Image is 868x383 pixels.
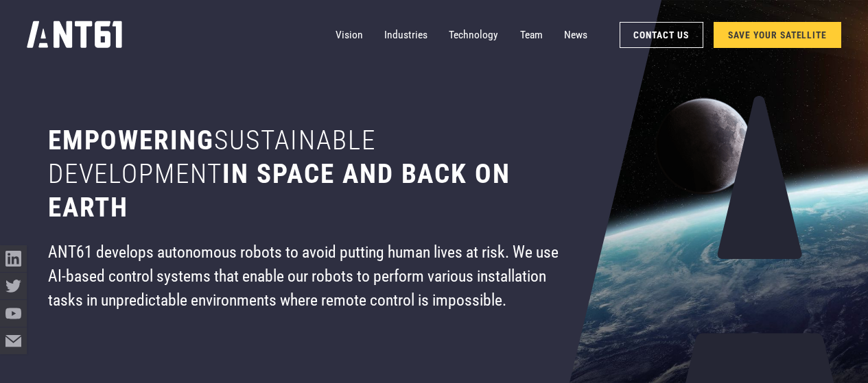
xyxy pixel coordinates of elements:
[27,17,122,53] a: home
[714,22,841,48] a: SAVE YOUR SATELLITE
[564,21,587,48] a: News
[48,240,565,313] div: ANT61 develops autonomous robots to avoid putting human lives at risk. We use AI-based control sy...
[336,21,363,48] a: Vision
[620,22,703,48] a: Contact Us
[48,124,565,225] h1: Empowering in space and back on earth
[449,21,498,48] a: Technology
[520,21,543,48] a: Team
[384,21,427,48] a: Industries
[48,125,376,190] span: sustainable development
